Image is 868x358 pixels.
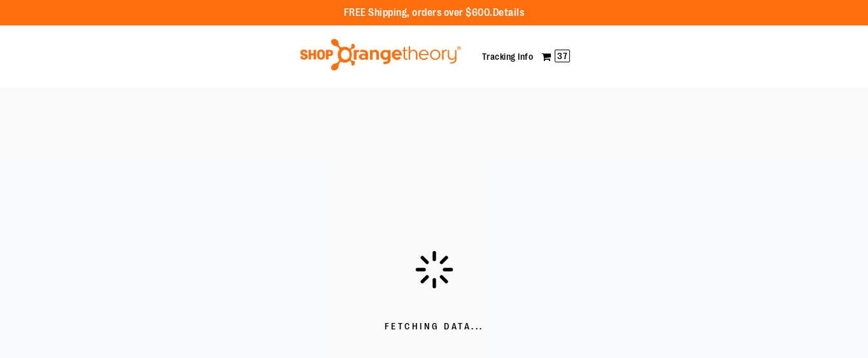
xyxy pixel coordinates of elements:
[482,52,534,62] a: Tracking Info
[385,320,484,333] span: Fetching Data...
[555,50,570,62] span: 37
[493,7,525,18] a: Details
[344,6,525,20] p: FREE Shipping, orders over $600.
[298,39,463,71] img: Shop Orangetheory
